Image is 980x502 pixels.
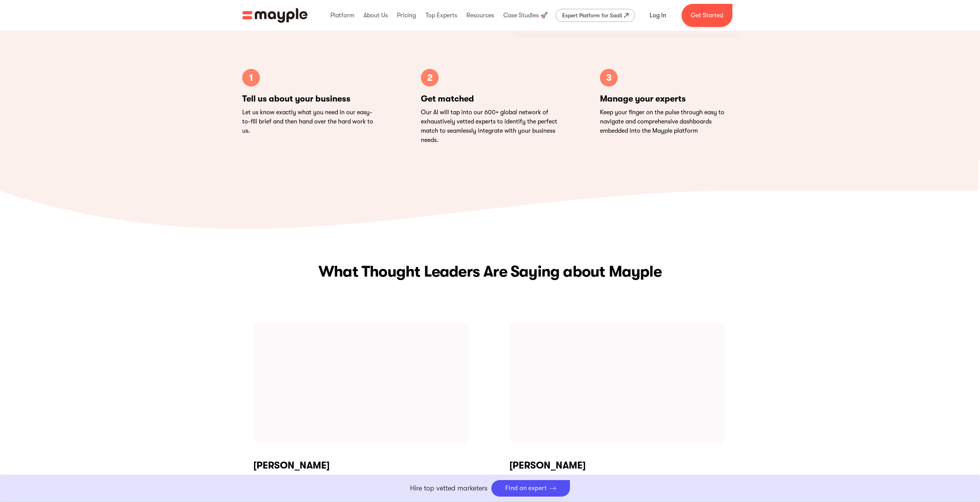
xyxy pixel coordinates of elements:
[253,459,471,472] p: [PERSON_NAME]
[606,71,611,85] p: 3
[242,8,308,23] img: Mayple logo
[242,93,380,105] p: Tell us about your business
[556,9,635,22] a: Expert Platform for SaaS
[249,71,253,85] p: 1
[509,459,727,472] p: [PERSON_NAME]
[242,108,380,135] p: Let us know exactly what you need in our easy-to-fill brief and then hand over the hard work to us.
[421,108,559,145] p: Our AI will tap into our 600+ global network of exhaustively vetted experts to identify the perfe...
[253,472,471,484] p: Owner & Marketing manager
[600,108,738,135] p: Keep your finger on the pulse through easy to navigate and comprehensive dashboards embedded into...
[318,266,662,277] h2: What Thought Leaders Are Saying about Mayple
[464,3,496,28] div: Resources
[424,3,459,28] div: Top Experts
[421,93,559,105] p: Get matched
[509,472,727,484] p: Marketing Strategist
[600,93,738,105] p: Manage your experts
[562,11,622,20] div: Expert Platform for SaaS
[640,6,675,25] a: Log In
[362,3,390,28] div: About Us
[242,8,308,23] a: home
[395,3,418,28] div: Pricing
[328,3,356,28] div: Platform
[682,4,732,27] a: Get Started
[427,71,433,85] p: 2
